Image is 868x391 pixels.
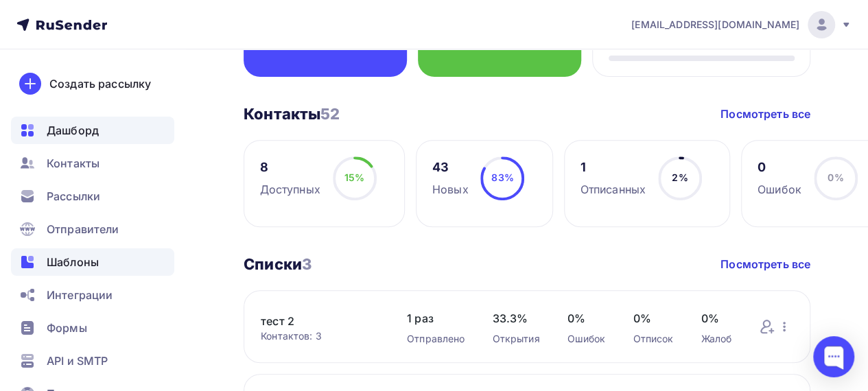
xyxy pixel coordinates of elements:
a: Отправители [11,215,174,243]
span: 1 раз [407,310,465,327]
a: [EMAIL_ADDRESS][DOMAIN_NAME] [631,11,852,38]
div: Открытия [492,332,539,346]
span: 33.3% [492,310,539,327]
div: Жалоб [701,332,731,346]
a: Рассылки [11,182,174,210]
span: Формы [47,320,87,336]
div: 1 [580,159,645,176]
a: Шаблоны [11,248,174,276]
span: API и SMTP [47,353,108,369]
a: Дашборд [11,117,174,144]
span: 15% [344,171,364,183]
span: Дашборд [47,122,99,139]
div: Отправлено [407,332,465,346]
span: 3 [302,255,312,273]
div: Доступных [260,181,320,198]
div: Ошибок [758,181,801,198]
a: Посмотреть все [720,106,810,122]
a: Контакты [11,150,174,177]
a: Посмотреть все [720,256,810,272]
div: Создать рассылку [49,75,151,92]
h3: Списки [244,254,312,274]
div: Контактов: 3 [261,329,379,343]
span: 2% [672,171,688,183]
h3: Контакты [244,104,340,123]
div: Ошибок [567,332,605,346]
span: 0% [567,310,605,327]
div: 8 [260,159,320,176]
div: 0 [758,159,801,176]
span: 0% [828,171,843,183]
div: Отписанных [580,181,645,198]
span: [EMAIL_ADDRESS][DOMAIN_NAME] [631,18,799,32]
span: 83% [491,171,513,183]
span: 0% [633,310,673,327]
span: Контакты [47,155,99,171]
span: Рассылки [47,188,100,204]
span: 0% [701,310,731,327]
span: Отправители [47,221,119,237]
a: Формы [11,314,174,342]
div: Отписок [633,332,673,346]
a: тест 2 [261,313,379,329]
div: 43 [432,159,469,176]
span: Шаблоны [47,254,99,270]
span: Интеграции [47,287,113,303]
div: Новых [432,181,469,198]
span: 52 [320,105,340,123]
